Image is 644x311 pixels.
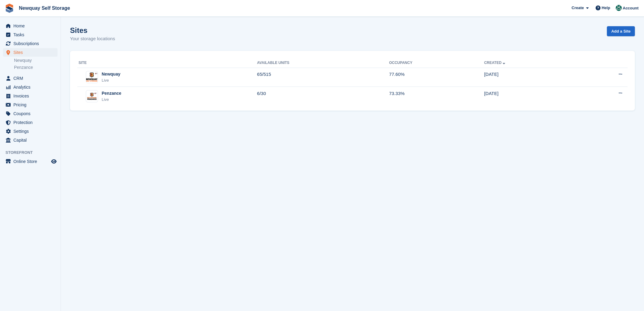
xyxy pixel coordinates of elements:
a: menu [3,101,58,109]
a: menu [3,48,58,57]
span: Protection [13,118,50,127]
a: menu [3,92,58,100]
a: Newquay [14,58,58,63]
a: menu [3,136,58,144]
span: Analytics [13,83,50,91]
span: Help [602,5,610,11]
a: Created [484,61,506,65]
td: 73.33% [389,87,484,106]
p: Your storage locations [70,35,115,42]
a: Preview store [50,158,58,165]
span: Settings [13,127,50,136]
a: menu [3,74,58,83]
img: Image of Newquay site [86,72,98,81]
div: Live [102,97,121,103]
span: Online Store [13,157,50,166]
div: Penzance [102,90,121,97]
span: Sites [13,48,50,57]
a: menu [3,39,58,48]
span: Capital [13,136,50,144]
a: menu [3,127,58,136]
a: Penzance [14,65,58,70]
a: menu [3,109,58,118]
a: Newquay Self Storage [16,3,72,13]
td: 77.60% [389,68,484,87]
td: [DATE] [484,68,575,87]
span: Invoices [13,92,50,100]
img: stora-icon-8386f47178a22dfd0bd8f6a31ec36ba5ce8667c1dd55bd0f319d3a0aa187defe.svg [5,4,14,13]
span: Tasks [13,30,50,39]
span: Subscriptions [13,39,50,48]
a: Add a Site [607,26,635,36]
span: Coupons [13,109,50,118]
td: 65/515 [257,68,389,87]
div: Newquay [102,71,120,77]
a: menu [3,83,58,91]
div: Live [102,77,120,83]
a: menu [3,22,58,30]
a: menu [3,30,58,39]
td: [DATE] [484,87,575,106]
h1: Sites [70,26,115,34]
span: Create [572,5,584,11]
th: Site [77,58,257,68]
span: Storefront [5,150,61,156]
td: 6/30 [257,87,389,106]
img: JON [616,5,622,11]
a: menu [3,118,58,127]
img: Image of Penzance site [86,92,98,101]
span: CRM [13,74,50,83]
th: Occupancy [389,58,484,68]
th: Available Units [257,58,389,68]
span: Account [623,5,639,11]
a: menu [3,157,58,166]
span: Pricing [13,101,50,109]
span: Home [13,22,50,30]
